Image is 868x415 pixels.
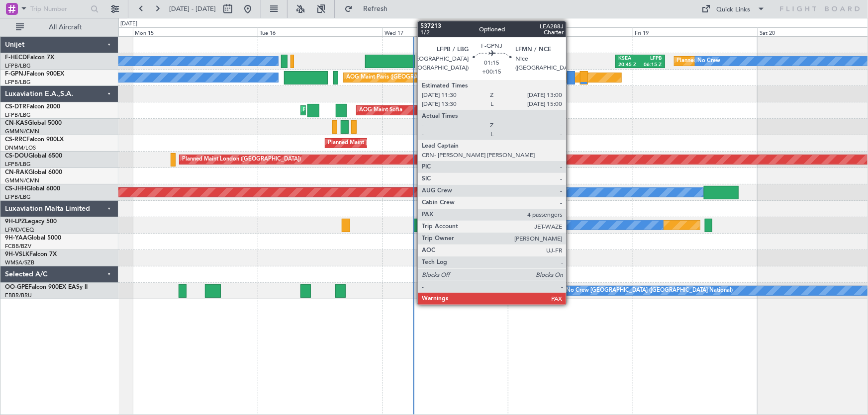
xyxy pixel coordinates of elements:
[5,79,31,86] a: LFPB/LBG
[5,251,57,257] a: 9H-VSLKFalcon 7X
[717,5,751,15] div: Quick Links
[346,70,451,85] div: AOG Maint Paris ([GEOGRAPHIC_DATA])
[618,62,640,69] div: 20:45 Z
[5,144,36,152] a: DNMM/LOS
[5,104,60,110] a: CS-DTRFalcon 2000
[5,55,27,61] span: F-HECD
[5,137,26,143] span: CS-RRC
[26,24,105,31] span: All Aircraft
[640,55,662,62] div: LFPB
[383,27,507,36] div: Wed 17
[355,5,396,12] span: Refresh
[359,103,402,118] div: AOG Maint Sofia
[11,19,108,35] button: All Aircraft
[5,251,29,257] span: 9H-VSLK
[328,136,484,151] div: Planned Maint [GEOGRAPHIC_DATA] ([GEOGRAPHIC_DATA])
[5,71,26,77] span: F-GPNJ
[5,226,34,234] a: LFMD/CEQ
[5,219,57,225] a: 9H-LPZLegacy 500
[5,55,54,61] a: F-HECDFalcon 7X
[5,137,64,143] a: CS-RRCFalcon 900LX
[5,153,28,159] span: CS-DOU
[303,103,354,118] div: Planned Maint Sofia
[30,1,88,16] input: Trip Number
[677,54,834,69] div: Planned Maint [GEOGRAPHIC_DATA] ([GEOGRAPHIC_DATA])
[698,54,721,69] div: No Crew
[566,283,733,298] div: No Crew [GEOGRAPHIC_DATA] ([GEOGRAPHIC_DATA] National)
[5,71,64,77] a: F-GPNJFalcon 900EX
[340,1,399,17] button: Refresh
[618,55,640,62] div: KSEA
[5,235,61,241] a: 9H-YAAGlobal 5000
[5,161,31,168] a: LFPB/LBG
[5,104,26,110] span: CS-DTR
[258,27,383,36] div: Tue 16
[5,169,62,175] a: CN-RAKGlobal 6000
[5,153,62,159] a: CS-DOUGlobal 6500
[5,259,34,266] a: WMSA/SZB
[5,292,32,299] a: EBBR/BRU
[697,1,771,17] button: Quick Links
[5,284,88,290] a: OO-GPEFalcon 900EX EASy II
[5,177,39,184] a: GMMN/CMN
[479,218,502,233] div: No Crew
[5,62,31,70] a: LFPB/LBG
[5,186,60,192] a: CS-JHHGlobal 6000
[5,120,28,126] span: CN-KAS
[5,284,28,290] span: OO-GPE
[5,243,31,250] a: FCBB/BZV
[5,193,31,201] a: LFPB/LBG
[5,219,25,225] span: 9H-LPZ
[508,27,633,36] div: Thu 18
[169,4,216,13] span: [DATE] - [DATE]
[182,152,301,167] div: Planned Maint London ([GEOGRAPHIC_DATA])
[437,218,578,233] div: Planned [GEOGRAPHIC_DATA] ([GEOGRAPHIC_DATA])
[133,27,258,36] div: Mon 15
[640,62,662,69] div: 06:15 Z
[5,169,28,175] span: CN-RAK
[633,27,758,36] div: Fri 19
[5,235,27,241] span: 9H-YAA
[5,120,62,126] a: CN-KASGlobal 5000
[120,20,137,28] div: [DATE]
[5,111,31,119] a: LFPB/LBG
[5,186,26,192] span: CS-JHH
[5,128,39,135] a: GMMN/CMN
